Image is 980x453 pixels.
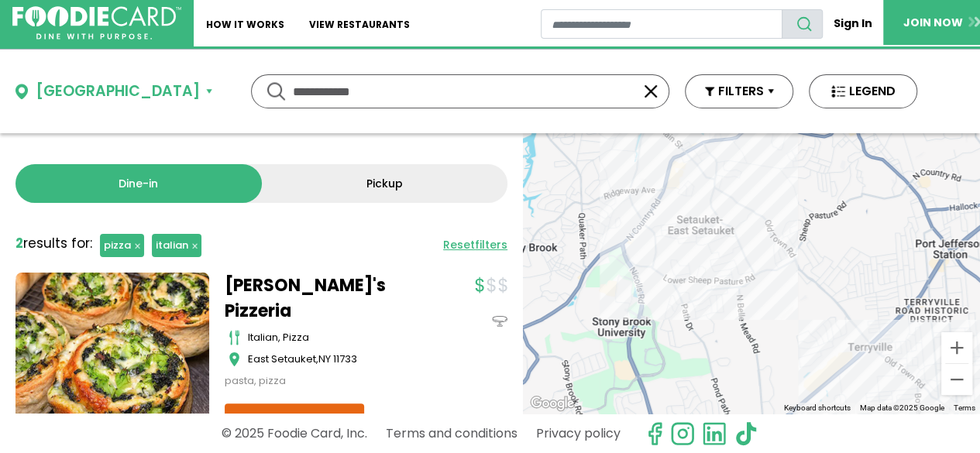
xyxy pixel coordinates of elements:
[941,332,972,363] button: Zoom in
[15,234,92,254] div: results for:
[386,420,518,447] a: Terms and conditions
[156,238,188,252] span: italian
[248,352,418,367] div: ,
[492,314,507,329] img: dinein_icon.svg
[12,6,181,40] img: FoodieCard; Eat, Drink, Save, Donate
[229,330,240,345] img: cutlery_icon.svg
[15,81,212,103] button: [GEOGRAPHIC_DATA]
[809,74,917,108] button: LEGEND
[248,330,418,345] div: italian, pizza
[527,393,578,414] a: Open this area in Google Maps (opens a new window)
[642,421,667,446] svg: check us out on facebook
[954,403,975,412] a: Terms
[225,403,364,434] a: View Restaurant
[784,403,851,414] button: Keyboard shortcuts
[734,421,758,446] img: tiktok.svg
[318,352,331,366] span: NY
[248,352,316,366] span: East Setauket
[225,273,418,324] a: [PERSON_NAME]'s Pizzeria
[536,420,621,447] a: Privacy policy
[262,164,508,203] a: Pickup
[702,421,727,446] img: linkedin.svg
[941,364,972,395] button: Zoom out
[527,393,578,414] img: Google
[860,403,944,412] span: Map data ©2025 Google
[685,74,793,108] button: FILTERS
[333,352,357,366] span: 11733
[541,9,782,39] input: restaurant search
[222,420,367,447] p: © 2025 Foodie Card, Inc.
[104,238,131,252] span: pizza
[443,237,507,253] a: Resetfilters
[15,164,262,203] a: Dine-in
[475,237,507,252] span: filters
[225,373,418,389] div: pasta, pizza
[229,352,240,367] img: map_icon.svg
[36,81,200,103] div: [GEOGRAPHIC_DATA]
[823,9,883,38] a: Sign In
[782,9,823,39] button: search
[15,234,23,252] strong: 2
